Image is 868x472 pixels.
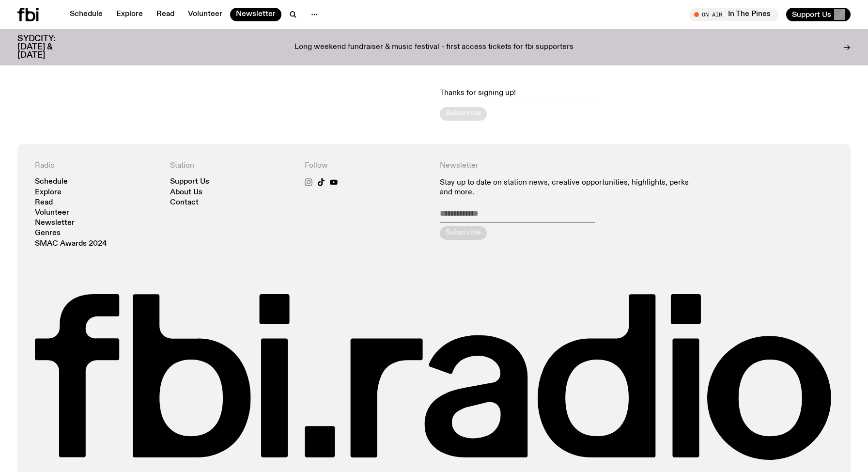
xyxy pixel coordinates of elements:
[305,161,428,171] h4: Follow
[35,189,62,196] a: Explore
[35,209,69,217] a: Volunteer
[294,43,573,52] p: Long weekend fundraiser & music festival - first access tickets for fbi supporters
[170,199,199,206] a: Contact
[35,240,107,248] a: SMAC Awards 2024
[440,87,595,103] p: Thanks for signing up!
[689,8,778,21] button: On AirIn The Pines
[230,8,281,21] a: Newsletter
[110,8,149,21] a: Explore
[35,220,75,227] a: Newsletter
[170,161,294,171] h4: Station
[170,178,209,186] a: Support Us
[170,189,202,196] a: About Us
[440,161,698,171] h4: Newsletter
[786,8,851,21] button: Support Us
[440,178,698,197] p: Stay up to date on station news, creative opportunities, highlights, perks and more.
[440,107,487,121] button: Subscribe
[792,10,831,19] span: Support Us
[151,8,180,21] a: Read
[35,178,68,186] a: Schedule
[182,8,228,21] a: Volunteer
[35,161,158,171] h4: Radio
[35,199,53,206] a: Read
[35,230,61,237] a: Genres
[17,35,79,60] h3: SYDCITY: [DATE] & [DATE]
[64,8,108,21] a: Schedule
[440,226,487,240] button: Subscribe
